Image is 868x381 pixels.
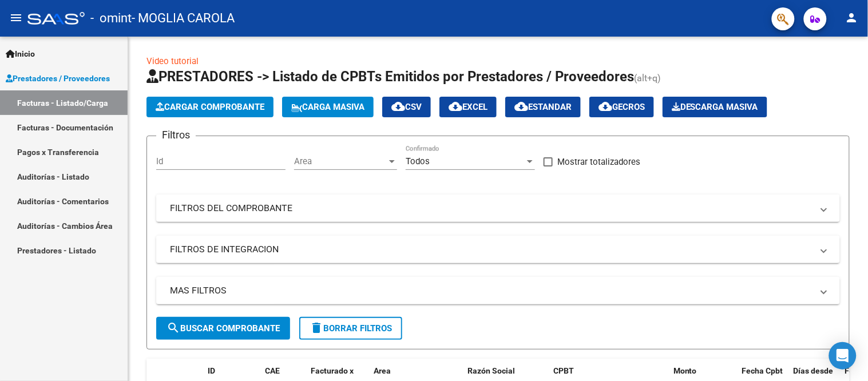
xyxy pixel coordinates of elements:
[156,236,840,263] mat-expansion-panel-header: FILTROS DE INTEGRACION
[146,69,634,85] span: PRESTADORES -> Listado de CPBTs Emitidos por Prestadores / Proveedores
[829,342,857,370] div: Open Intercom Messenger
[672,102,758,112] span: Descarga Masiva
[132,6,235,31] span: - MOGLIA CAROLA
[9,11,23,25] mat-icon: menu
[663,97,767,117] button: Descarga Masiva
[439,97,497,117] button: EXCEL
[156,317,290,340] button: Buscar Comprobante
[449,102,487,112] span: EXCEL
[156,195,840,222] mat-expansion-panel-header: FILTROS DEL COMPROBANTE
[208,366,215,375] span: ID
[310,323,392,334] span: Borrar Filtros
[310,321,323,335] mat-icon: delete
[156,277,840,304] mat-expansion-panel-header: MAS FILTROS
[382,97,431,117] button: CSV
[742,366,783,375] span: Fecha Cpbt
[599,102,645,112] span: Gecros
[589,97,654,117] button: Gecros
[265,366,280,375] span: CAE
[90,6,132,31] span: - omint
[557,155,640,169] span: Mostrar totalizadores
[170,243,812,256] mat-panel-title: FILTROS DE INTEGRACION
[146,56,199,66] a: Video tutorial
[553,366,574,375] span: CPBT
[514,100,528,113] mat-icon: cloud_download
[156,102,264,112] span: Cargar Comprobante
[6,72,110,85] span: Prestadores / Proveedores
[299,317,402,340] button: Borrar Filtros
[673,366,697,375] span: Monto
[663,97,767,117] app-download-masive: Descarga masiva de comprobantes (adjuntos)
[406,156,430,166] span: Todos
[167,323,280,334] span: Buscar Comprobante
[391,100,405,113] mat-icon: cloud_download
[374,366,391,375] span: Area
[291,102,364,112] span: Carga Masiva
[467,366,515,375] span: Razón Social
[167,321,180,335] mat-icon: search
[634,73,661,84] span: (alt+q)
[514,102,572,112] span: Estandar
[170,284,812,297] mat-panel-title: MAS FILTROS
[845,11,859,25] mat-icon: person
[391,102,422,112] span: CSV
[146,97,274,117] button: Cargar Comprobante
[449,100,462,113] mat-icon: cloud_download
[6,47,35,60] span: Inicio
[156,127,196,143] h3: Filtros
[599,100,612,113] mat-icon: cloud_download
[294,156,387,166] span: Area
[282,97,374,117] button: Carga Masiva
[505,97,581,117] button: Estandar
[170,202,812,215] mat-panel-title: FILTROS DEL COMPROBANTE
